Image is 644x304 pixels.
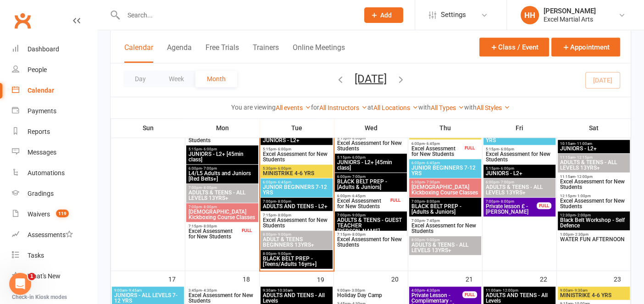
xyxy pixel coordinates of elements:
[28,273,35,280] span: 1
[337,160,405,171] span: JUNIORS - L2+ [45min class]
[262,151,331,162] span: Excel Assessment for New Students
[231,104,276,111] strong: You are viewing
[28,252,44,259] div: Tasks
[411,238,479,242] span: 8:00pm
[28,128,50,135] div: Reports
[334,118,408,138] th: Wed
[418,104,431,111] strong: with
[111,118,185,138] th: Sun
[485,180,554,184] span: 6:00pm
[311,104,319,111] strong: for
[425,161,440,165] span: - 6:45pm
[123,71,157,87] button: Day
[521,6,539,24] div: HH
[253,43,279,63] button: Trainers
[575,142,592,146] span: - 11:00am
[576,194,591,198] span: - 1:00pm
[485,147,554,151] span: 5:15pm
[499,147,514,151] span: - 6:00pm
[202,166,217,171] span: - 7:00pm
[243,271,259,286] div: 18
[560,288,628,293] span: 9:00am
[411,146,463,157] span: Excel Assessment for New Students
[337,288,405,293] span: 9:00am
[28,149,56,156] div: Messages
[12,183,97,204] a: Gradings
[411,288,463,293] span: 4:00pm
[337,213,405,217] span: 7:00pm
[391,271,408,286] div: 20
[425,238,440,242] span: - 9:00pm
[12,245,97,266] a: Tasks
[188,166,256,171] span: 6:00pm
[485,293,554,304] span: ADULTS AND TEENS - All Levels
[499,180,514,184] span: - 7:00pm
[262,138,331,143] span: JUNIORS - L2+
[127,288,142,293] span: - 9:45am
[28,169,65,177] div: Automations
[411,219,479,223] span: 7:00pm
[12,142,97,163] a: Messages
[157,71,195,87] button: Week
[350,175,366,179] span: - 7:00pm
[262,232,331,237] span: 8:00pm
[560,293,628,298] span: MINISTRIKE 4-6 YRS
[367,104,373,111] strong: at
[12,163,97,183] a: Automations
[276,213,291,217] span: - 8:00pm
[576,213,591,217] span: - 2:00pm
[12,266,97,287] a: What's New
[411,204,479,215] span: BLACK BELT PREP - [Adults & Juniors]
[317,271,333,287] div: 19
[337,179,405,190] span: BLACK BELT PREP - [Adults & Juniors]
[260,118,334,138] th: Tue
[537,202,551,209] div: FULL
[441,5,466,25] span: Settings
[337,194,389,198] span: 6:00pm
[202,288,217,293] span: - 4:30pm
[485,151,554,162] span: Excel Assessment for New Students
[411,180,479,184] span: 6:30pm
[276,147,291,151] span: - 6:00pm
[276,199,291,204] span: - 8:00pm
[560,194,628,198] span: 12:15pm
[276,166,291,171] span: - 6:00pm
[411,165,479,176] span: JUNIOR BEGINNERS 7-12 YRS
[262,237,331,248] span: ADULT & TEENS BEGINNERS 13YRS+
[293,43,345,63] button: Online Meetings
[408,118,483,138] th: Thu
[350,213,366,217] span: - 9:00pm
[28,66,47,73] div: People
[573,288,588,293] span: - 9:30am
[28,87,54,94] div: Calendar
[337,217,405,234] span: ADULTS & TEENS - GUEST TEACHER [PERSON_NAME]
[337,237,405,248] span: Excel Assessment for New Students
[262,180,331,184] span: 6:00pm
[12,39,97,60] a: Dashboard
[9,273,31,295] iframe: Intercom live chat
[573,232,588,237] span: - 2:30pm
[276,252,291,256] span: - 9:00pm
[188,151,256,162] span: JUNIORS - L2+ [45min class]
[350,136,366,140] span: - 6:00pm
[350,155,366,160] span: - 6:00pm
[205,43,239,63] button: Free Trials
[466,271,482,286] div: 21
[262,288,331,293] span: 9:30am
[262,213,331,217] span: 7:15pm
[262,293,331,304] span: ADULTS AND TEENS - All Levels
[557,118,631,138] th: Sat
[477,104,510,111] a: All Styles
[425,199,440,204] span: - 8:00pm
[28,231,73,238] div: Assessments
[560,237,628,242] span: WATER FUN AFTERNOON
[188,186,256,190] span: 7:00pm
[276,288,293,293] span: - 10:30am
[28,272,61,280] div: What's New
[12,60,97,80] a: People
[373,104,418,111] a: All Locations
[28,190,54,197] div: Gradings
[499,199,514,204] span: - 8:00pm
[425,288,440,293] span: - 4:30pm
[411,223,479,234] span: Excel Assessment for New Students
